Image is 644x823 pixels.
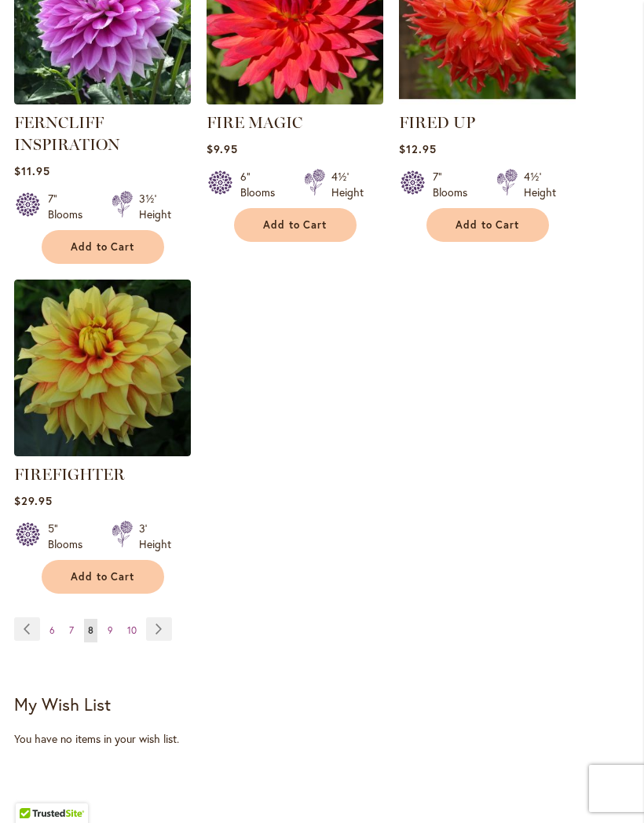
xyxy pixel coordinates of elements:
div: 4½' Height [331,169,364,200]
iframe: Launch Accessibility Center [12,767,56,811]
a: FERNCLIFF INSPIRATION [14,113,120,154]
span: Add to Cart [71,240,135,254]
span: $29.95 [14,493,53,508]
a: FIRE MAGIC [207,113,302,132]
a: FIRE MAGIC [207,93,383,108]
button: Add to Cart [42,560,164,594]
button: Add to Cart [42,230,164,264]
div: 4½' Height [524,169,556,200]
div: 6" Blooms [240,169,285,200]
div: 3' Height [139,521,171,552]
button: Add to Cart [426,208,549,242]
span: Add to Cart [71,570,135,583]
button: Add to Cart [234,208,357,242]
a: FIRED UP [399,93,576,108]
strong: My Wish List [14,693,111,715]
a: FIREFIGHTER [14,444,191,459]
a: 7 [65,619,78,642]
span: 10 [127,624,137,636]
div: 7" Blooms [433,169,478,200]
span: $9.95 [207,141,238,156]
span: Add to Cart [263,218,327,232]
a: Ferncliff Inspiration [14,93,191,108]
a: 10 [123,619,141,642]
span: $12.95 [399,141,437,156]
div: You have no items in your wish list. [14,731,630,747]
span: 7 [69,624,74,636]
div: 5" Blooms [48,521,93,552]
span: 9 [108,624,113,636]
span: 6 [49,624,55,636]
span: Add to Cart [456,218,520,232]
div: 3½' Height [139,191,171,222]
a: FIRED UP [399,113,475,132]
img: FIREFIGHTER [14,280,191,456]
a: 6 [46,619,59,642]
span: $11.95 [14,163,50,178]
div: 7" Blooms [48,191,93,222]
a: FIREFIGHTER [14,465,125,484]
span: 8 [88,624,93,636]
a: 9 [104,619,117,642]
